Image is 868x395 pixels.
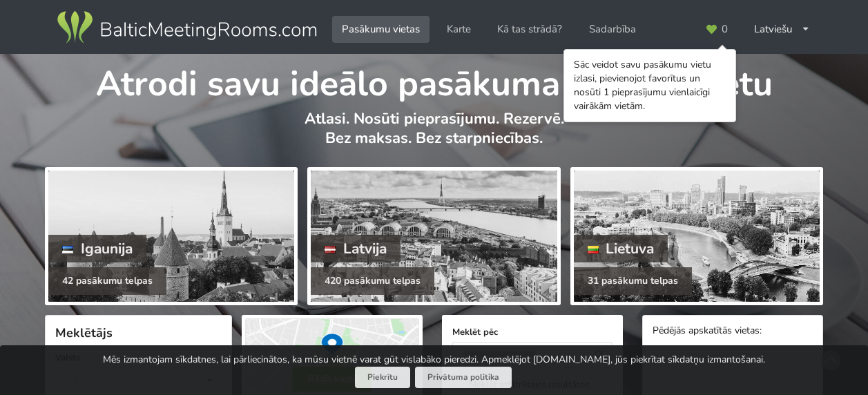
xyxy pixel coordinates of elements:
[48,267,166,295] div: 42 pasākumu telpas
[437,16,481,43] a: Karte
[574,58,726,113] div: Sāc veidot savu pasākumu vietu izlasi, pievienojot favorītus un nosūti 1 pieprasījumu vienlaicīgi...
[45,54,823,106] h1: Atrodi savu ideālo pasākuma norises vietu
[45,167,298,305] a: Igaunija 42 pasākumu telpas
[722,24,728,35] span: 0
[579,16,646,43] a: Sadarbība
[570,167,823,305] a: Lietuva 31 pasākumu telpas
[307,167,560,305] a: Latvija 420 pasākumu telpas
[488,16,572,43] a: Kā tas strādā?
[55,8,319,47] img: Baltic Meeting Rooms
[45,109,823,162] p: Atlasi. Nosūti pieprasījumu. Rezervē. Bez maksas. Bez starpniecības.
[311,267,434,295] div: 420 pasākumu telpas
[452,325,613,339] label: Meklēt pēc
[55,325,113,341] span: Meklētājs
[332,16,430,43] a: Pasākumu vietas
[744,16,820,43] div: Latviešu
[355,367,410,388] button: Piekrītu
[415,367,512,388] a: Privātuma politika
[311,235,401,262] div: Latvija
[48,235,146,262] div: Igaunija
[653,325,813,338] div: Pēdējās apskatītās vietas:
[574,267,692,295] div: 31 pasākumu telpas
[574,235,668,262] div: Lietuva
